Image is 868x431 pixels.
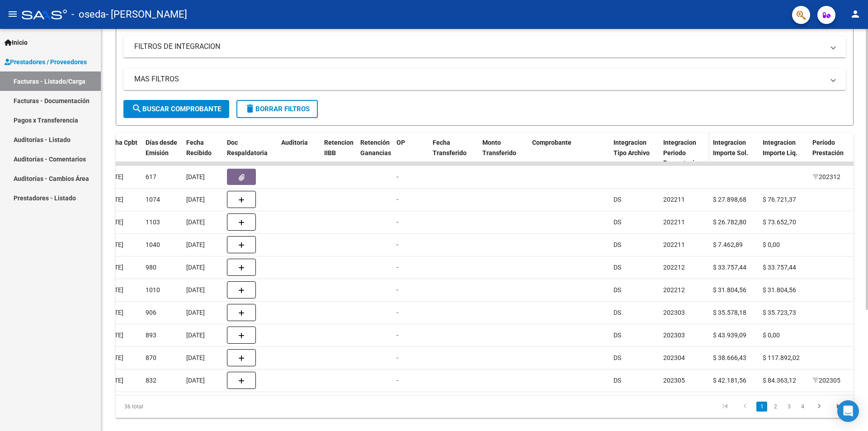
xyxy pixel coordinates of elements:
span: Días desde Emisión [146,139,177,156]
datatable-header-cell: Fecha Transferido [429,133,479,182]
button: Borrar Filtros [236,100,318,118]
span: 202303 [663,309,685,316]
datatable-header-cell: Doc Respaldatoria [223,133,278,182]
span: [DATE] [186,173,205,180]
span: $ 33.757,44 [713,264,746,271]
span: $ 26.782,80 [713,218,746,226]
li: page 2 [769,399,782,414]
span: Auditoria [281,139,308,146]
span: $ 0,00 [763,332,780,339]
a: 3 [783,402,794,412]
span: 202305 [663,377,685,384]
div: 36 total [116,395,262,418]
datatable-header-cell: Comprobante [528,133,610,182]
span: 1074 [146,196,160,203]
span: [DATE] [186,196,205,203]
span: OP [396,139,405,146]
mat-panel-title: MAS FILTROS [134,74,824,84]
div: Open Intercom Messenger [837,400,859,422]
a: 2 [770,402,781,412]
span: [DATE] [186,309,205,316]
span: [DATE] [186,264,205,271]
span: 202211 [663,241,685,248]
span: $ 33.757,44 [763,264,796,271]
span: Doc Respaldatoria [227,139,268,156]
span: Integracion Importe Liq. [763,139,797,156]
li: page 3 [782,399,796,414]
span: 980 [146,264,156,271]
span: $ 76.721,37 [763,196,796,203]
span: DS [613,264,621,271]
span: 1103 [146,218,160,226]
span: Fecha Recibido [186,139,212,156]
span: DS [613,286,621,294]
span: Comprobante [532,139,571,146]
datatable-header-cell: Integracion Periodo Presentacion [660,133,709,182]
span: $ 0,00 [763,241,780,248]
span: $ 117.892,02 [763,354,800,361]
datatable-header-cell: Fecha Recibido [183,133,223,182]
span: 870 [146,354,156,361]
span: Integracion Periodo Presentacion [663,139,702,167]
span: DS [613,196,621,203]
span: Integracion Tipo Archivo [613,139,650,156]
span: 202212 [663,286,685,294]
span: $ 73.652,70 [763,218,796,226]
span: $ 35.723,73 [763,309,796,316]
datatable-header-cell: Monto Transferido [479,133,528,182]
span: - [396,309,398,316]
span: 202304 [663,354,685,361]
span: - oseda [71,5,106,24]
span: 617 [146,173,156,180]
datatable-header-cell: Integracion Importe Sol. [709,133,759,182]
mat-expansion-panel-header: FILTROS DE INTEGRACION [123,36,846,57]
mat-icon: delete [245,103,255,114]
span: - [396,196,398,203]
span: $ 7.462,89 [713,241,743,248]
span: $ 43.939,09 [713,332,746,339]
span: DS [613,241,621,248]
span: - [396,264,398,271]
a: go to last page [830,402,848,412]
span: - [PERSON_NAME] [106,5,187,24]
span: Buscar Comprobante [132,105,221,113]
button: Buscar Comprobante [123,100,229,118]
span: DS [613,218,621,226]
datatable-header-cell: Días desde Emisión [142,133,183,182]
mat-icon: search [132,103,142,114]
span: 202211 [663,196,685,203]
a: go to first page [717,402,734,412]
span: [DATE] [186,286,205,294]
span: $ 84.363,12 [763,377,796,384]
span: [DATE] [186,377,205,384]
span: Período Prestación [812,139,844,156]
span: 906 [146,309,156,316]
span: DS [613,377,621,384]
span: $ 38.666,43 [713,354,746,361]
datatable-header-cell: Integracion Tipo Archivo [610,133,660,182]
span: $ 31.804,56 [713,286,746,294]
li: page 4 [796,399,809,414]
span: [DATE] [186,241,205,248]
span: $ 31.804,56 [763,286,796,294]
datatable-header-cell: OP [393,133,429,182]
span: - [396,173,398,180]
span: - [396,332,398,339]
span: 832 [146,377,156,384]
span: 1040 [146,241,160,248]
span: 893 [146,332,156,339]
mat-icon: menu [7,9,18,19]
datatable-header-cell: Retención Ganancias [357,133,393,182]
span: - [396,286,398,294]
span: Fecha Cpbt [105,139,137,146]
a: go to previous page [736,402,754,412]
span: 202303 [663,332,685,339]
span: [DATE] [186,218,205,226]
a: 1 [756,402,767,412]
span: - [396,377,398,384]
span: 202305 [812,377,840,384]
mat-panel-title: FILTROS DE INTEGRACION [134,42,824,52]
a: 4 [797,402,808,412]
span: 202312 [812,173,840,180]
span: - [396,218,398,226]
